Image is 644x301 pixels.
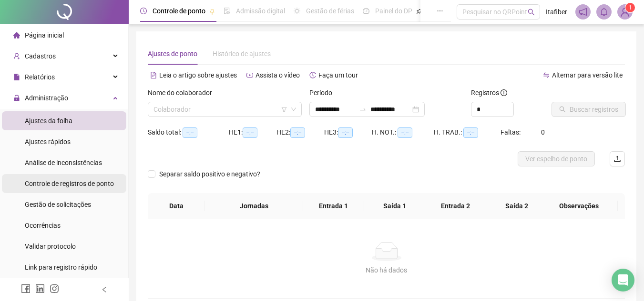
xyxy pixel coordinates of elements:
span: youtube [246,72,253,78]
span: pushpin [209,9,215,14]
span: Histórico de ajustes [213,50,271,58]
span: sun [294,8,300,14]
span: facebook [21,284,31,293]
span: Admissão digital [236,7,285,15]
span: Administração [25,94,68,102]
span: Leia o artigo sobre ajustes [159,71,237,79]
span: lock [13,95,20,101]
div: HE 2: [276,127,324,138]
span: pushpin [416,9,422,14]
label: Período [309,87,338,98]
th: Entrada 2 [425,193,486,219]
span: file-done [224,8,230,14]
span: search [528,9,535,16]
span: Controle de registros de ponto [25,180,114,187]
span: Ajustes da folha [25,117,72,125]
div: HE 1: [229,127,276,138]
span: upload [613,155,621,163]
span: info-circle [501,89,507,96]
span: 0 [541,128,545,136]
th: Entrada 1 [303,193,364,219]
span: Validar protocolo [25,243,76,250]
div: H. NOT.: [372,127,434,138]
span: Faça um tour [318,71,358,79]
span: Link para registro rápido [25,263,97,271]
span: linkedin [35,284,45,293]
label: Nome do colaborador [148,87,218,98]
span: bell [600,8,608,16]
div: H. TRAB.: [434,127,501,138]
span: Faltas: [501,128,522,136]
span: --:-- [183,127,197,138]
span: Alternar para versão lite [552,71,623,79]
span: Análise de inconsistências [25,159,102,166]
span: file [13,74,20,80]
div: Saldo total: [148,127,229,138]
span: left [101,286,108,293]
span: Gestão de férias [306,7,354,15]
span: user-add [13,53,20,59]
span: Itafiber [546,7,567,17]
th: Saída 1 [364,193,425,219]
span: home [13,32,20,39]
span: Ocorrências [25,222,61,229]
span: Ajustes rápidos [25,138,71,146]
span: 1 [629,4,632,11]
span: instagram [50,284,59,293]
span: --:-- [463,127,478,138]
span: to [359,106,367,113]
span: Ajustes de ponto [148,50,197,58]
span: Observações [548,201,610,211]
span: Painel do DP [375,7,412,15]
span: --:-- [398,127,412,138]
span: swap-right [359,106,367,113]
span: Página inicial [25,31,64,39]
span: filter [281,107,287,112]
span: Relatórios [25,73,55,81]
span: down [291,107,296,112]
button: Ver espelho de ponto [518,151,595,166]
sup: Atualize o seu contato no menu Meus Dados [625,3,635,12]
button: Buscar registros [552,102,626,117]
span: Registros [471,87,507,98]
span: --:-- [290,127,305,138]
span: Cadastros [25,52,56,60]
th: Observações [540,193,618,219]
span: swap [543,72,550,78]
th: Data [148,193,204,219]
span: notification [579,8,587,16]
span: ellipsis [437,8,443,14]
img: 11104 [618,5,632,19]
div: HE 3: [324,127,372,138]
span: --:-- [338,127,353,138]
th: Jornadas [204,193,303,219]
span: history [309,72,316,78]
th: Saída 2 [486,193,547,219]
span: Controle de ponto [153,7,205,15]
span: dashboard [363,8,369,14]
div: Não há dados [159,265,613,275]
div: Open Intercom Messenger [612,269,634,291]
span: Assista o vídeo [256,71,300,79]
span: file-text [150,72,157,78]
span: Separar saldo positivo e negativo? [155,169,264,179]
span: clock-circle [140,8,147,14]
span: Gestão de solicitações [25,201,91,208]
span: --:-- [243,127,257,138]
